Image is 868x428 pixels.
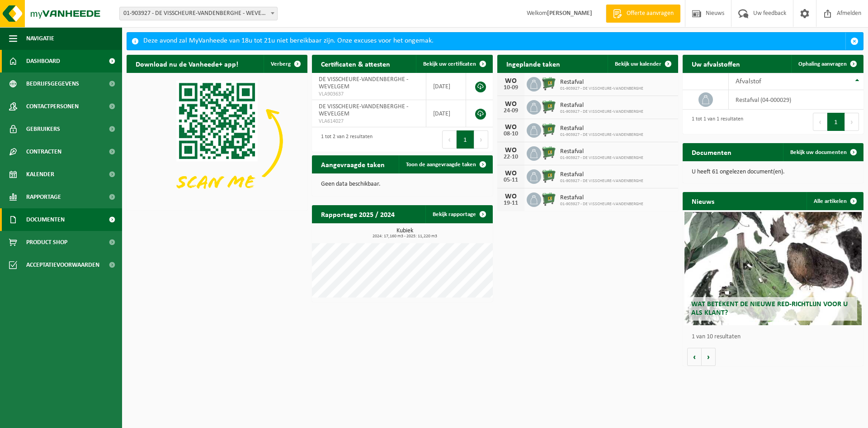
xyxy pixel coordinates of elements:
[692,334,859,340] p: 1 van 10 resultaten
[312,205,404,223] h2: Rapportage 2025 / 2024
[502,131,520,137] div: 08-10
[683,192,723,210] h2: Nieuws
[502,170,520,177] div: WO
[416,55,492,73] a: Bekijk uw certificaten
[406,162,476,168] span: Toon de aangevraagde taken
[691,301,848,317] span: Wat betekent de nieuwe RED-richtlijn voor u als klant?
[827,113,845,131] button: 1
[319,91,419,98] span: VLA903637
[560,148,643,155] span: Restafval
[541,99,557,114] img: WB-0660-HPE-GN-01
[687,348,702,366] button: Vorige
[729,90,863,110] td: restafval (04-000029)
[119,7,278,20] span: 01-903927 - DE VISSCHEURE-VANDENBERGHE - WEVELGEM
[560,194,643,202] span: Restafval
[502,77,520,85] div: WO
[316,228,493,239] h3: Kubiek
[560,86,643,91] span: 01-903927 - DE VISSCHEURE-VANDENBERGHE
[26,254,99,276] span: Acceptatievoorwaarden
[790,149,847,155] span: Bekijk uw documenten
[127,55,247,72] h2: Download nu de Vanheede+ app!
[474,130,488,149] button: Next
[502,147,520,154] div: WO
[845,113,859,131] button: Next
[26,186,61,208] span: Rapportage
[319,76,408,90] span: DE VISSCHEURE-VANDENBERGHE - WEVELGEM
[683,55,749,72] h2: Uw afvalstoffen
[426,73,466,100] td: [DATE]
[423,61,476,67] span: Bekijk uw certificaten
[560,178,643,184] span: 01-903927 - DE VISSCHEURE-VANDENBERGHE
[541,122,557,137] img: WB-0660-HPE-GN-01
[399,155,492,173] a: Toon de aangevraagde taken
[560,79,643,86] span: Restafval
[120,7,277,20] span: 01-903927 - DE VISSCHEURE-VANDENBERGHE - WEVELGEM
[791,55,863,73] a: Ophaling aanvragen
[26,50,60,72] span: Dashboard
[316,234,493,239] span: 2024: 17,160 m3 - 2025: 11,220 m3
[560,202,643,207] span: 01-903927 - DE VISSCHEURE-VANDENBERGHE
[541,76,557,91] img: WB-0660-HPE-GN-01
[271,61,291,67] span: Verberg
[541,145,557,160] img: WB-0660-HPE-GN-01
[683,143,741,161] h2: Documenten
[321,181,484,188] p: Geen data beschikbaar.
[702,348,716,366] button: Volgende
[807,192,863,210] a: Alle artikelen
[560,132,643,138] span: 01-903927 - DE VISSCHEURE-VANDENBERGHE
[541,168,557,183] img: WB-0660-HPE-GN-01
[497,55,569,72] h2: Ingeplande taken
[615,61,661,67] span: Bekijk uw kalender
[264,55,307,73] button: Verberg
[26,72,79,95] span: Bedrijfsgegevens
[502,200,520,207] div: 19-11
[26,231,67,254] span: Product Shop
[26,27,54,50] span: Navigatie
[26,163,54,186] span: Kalender
[560,155,643,161] span: 01-903927 - DE VISSCHEURE-VANDENBERGHE
[26,208,65,231] span: Documenten
[26,95,79,118] span: Contactpersonen
[457,130,474,149] button: 1
[541,191,557,207] img: WB-0660-HPE-GN-01
[813,113,827,131] button: Previous
[736,78,761,85] span: Afvalstof
[26,140,61,163] span: Contracten
[692,169,854,175] p: U heeft 61 ongelezen document(en).
[502,85,520,91] div: 10-09
[624,9,676,18] span: Offerte aanvragen
[426,100,466,127] td: [DATE]
[560,125,643,132] span: Restafval
[319,118,419,125] span: VLA614027
[502,101,520,108] div: WO
[783,143,863,161] a: Bekijk uw documenten
[687,112,743,132] div: 1 tot 1 van 1 resultaten
[442,130,457,149] button: Previous
[547,10,592,17] strong: [PERSON_NAME]
[560,109,643,115] span: 01-903927 - DE VISSCHEURE-VANDENBERGHE
[319,103,408,117] span: DE VISSCHEURE-VANDENBERGHE - WEVELGEM
[606,5,680,23] a: Offerte aanvragen
[560,171,643,178] span: Restafval
[425,205,492,223] a: Bekijk rapportage
[312,155,394,173] h2: Aangevraagde taken
[684,212,862,325] a: Wat betekent de nieuwe RED-richtlijn voor u als klant?
[502,108,520,114] div: 24-09
[608,55,677,73] a: Bekijk uw kalender
[312,55,399,72] h2: Certificaten & attesten
[127,73,307,209] img: Download de VHEPlus App
[316,130,373,149] div: 1 tot 2 van 2 resultaten
[502,124,520,131] div: WO
[502,193,520,200] div: WO
[26,118,60,140] span: Gebruikers
[798,61,847,67] span: Ophaling aanvragen
[143,33,845,50] div: Deze avond zal MyVanheede van 18u tot 21u niet bereikbaar zijn. Onze excuses voor het ongemak.
[502,177,520,183] div: 05-11
[560,102,643,109] span: Restafval
[502,154,520,160] div: 22-10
